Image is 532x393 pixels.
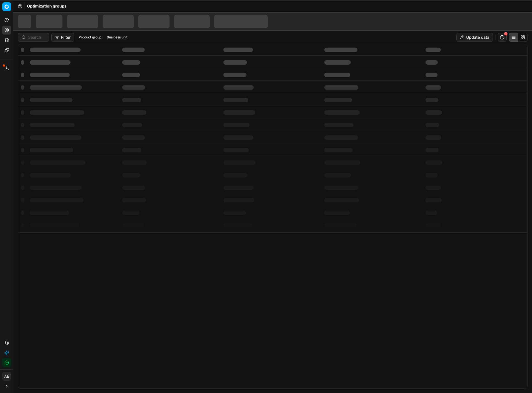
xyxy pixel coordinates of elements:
button: Product group [76,34,103,41]
input: Search [28,35,45,40]
button: AB [2,372,11,381]
button: Business unit [105,34,130,41]
span: Optimization groups [27,3,67,9]
button: Filter [51,33,74,42]
nav: breadcrumb [27,3,67,9]
span: AB [3,372,11,380]
button: Update data [456,33,493,42]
